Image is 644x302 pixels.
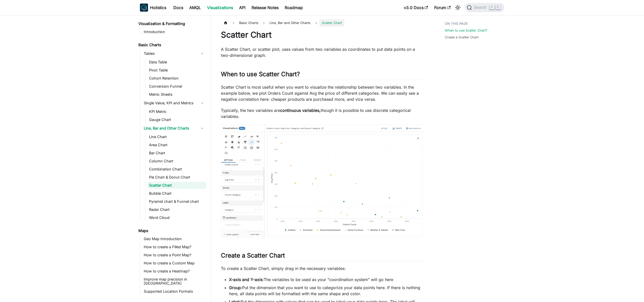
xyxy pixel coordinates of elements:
a: Column Chart [148,158,206,165]
button: Search (Command+K) [465,3,504,12]
a: Release Notes [248,4,282,12]
a: How to create a Point Map? [142,251,206,259]
p: Typically, the two variables are though it is possible to use discrete categorical variables. [221,107,425,119]
a: Conversion Funnel [148,83,206,90]
a: Line, Bar and Other Charts [142,124,206,132]
a: How to create a Filled Map? [142,243,206,250]
a: Line Chart [148,133,206,140]
p: To create a Scatter Chart, simply drag in the necessary variables: [221,265,425,271]
a: Radar Chart [148,206,206,213]
a: Improve map precision in [GEOGRAPHIC_DATA] [142,276,206,287]
strong: X-axis and Y-axis: [229,277,264,282]
a: Maps [137,227,206,234]
span: Scatter Chart [319,19,344,27]
a: Combination Chart [148,166,206,173]
button: Switch between dark and light mode (currently light mode) [454,4,462,12]
a: KPI Metric [148,108,206,115]
a: Single Value, KPI and Metrics [142,99,206,107]
a: API [236,4,248,12]
a: How to create a Custom Map [142,260,206,267]
a: v3.0 Docs [401,4,431,12]
h2: Create a Scatter Chart [221,252,425,261]
li: Put the dimension that you want to use to categorize your data points here. If there is nothing h... [229,285,425,297]
a: Bubble Chart [148,190,206,197]
a: Area Chart [148,141,206,148]
a: Forum [431,4,454,12]
a: AMQL [186,4,204,12]
a: Tables [142,49,206,58]
a: Pyramid chart & Funnel chart [148,198,206,205]
a: How to create a Heatmap? [142,268,206,275]
kbd: K [495,5,501,10]
strong: continuous variables, [280,108,321,113]
a: Basic Charts [137,41,206,48]
a: Roadmap [282,4,306,12]
a: Create a Scatter Chart [445,35,479,40]
span: Search [472,5,489,10]
a: Word Cloud [148,214,206,221]
a: Docs [170,4,186,12]
a: Scatter Chart [148,182,206,189]
a: Pie Chart & Donut Chart [148,174,206,181]
a: Metric Sheets [148,91,206,98]
a: When to use Scatter Chart? [445,28,487,33]
a: Visualizations [204,4,236,12]
img: Holistics [140,4,148,12]
a: Data Table [148,59,206,66]
a: Introduction [142,28,206,35]
h2: When to use Scatter Chart? [221,70,425,80]
a: Home page [221,19,231,27]
a: HolisticsHolistics [140,4,166,12]
li: The variables to be used as your "coordination system" will go here [229,276,425,283]
b: Holistics [150,5,166,11]
a: Cohort Retention [148,75,206,82]
span: Basic Charts [237,19,261,27]
a: Pivot Table [148,67,206,74]
span: Line, Bar and Other Charts [267,19,313,27]
strong: Group: [229,285,242,290]
a: Gauge Chart [148,116,206,123]
kbd: ⌘ [489,5,494,10]
a: Bar Chart [148,149,206,157]
nav: Breadcrumbs [221,19,425,27]
nav: Docs sidebar [135,15,211,302]
a: Geo Map Introduction [142,235,206,242]
h1: Scatter Chart [221,30,425,40]
a: Supported Location Formats [142,288,206,295]
p: A Scatter Chart, or scatter plot, uses values from two variables as coordinates to put data point... [221,46,425,58]
a: Visualization & Formatting [137,20,206,27]
p: Scatter Chart is most useful when you want to visualize the relationship between two variables. I... [221,84,425,102]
